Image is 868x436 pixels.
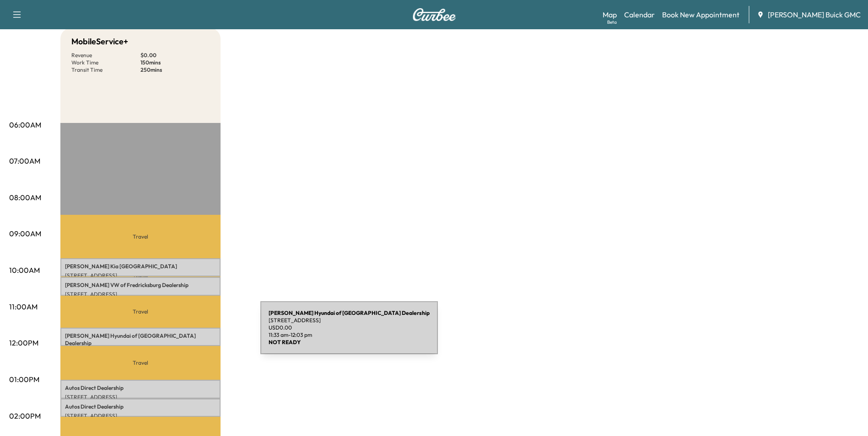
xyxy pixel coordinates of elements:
p: 150 mins [140,59,210,66]
img: Curbee Logo [412,8,456,21]
div: Beta [607,19,617,26]
a: MapBeta [603,9,617,20]
p: 09:00AM [9,228,41,239]
span: [PERSON_NAME] Buick GMC [768,9,861,20]
p: 11:00AM [9,301,38,312]
p: [PERSON_NAME] Kia [GEOGRAPHIC_DATA] [65,263,216,270]
p: 02:00PM [9,410,41,421]
p: 01:00PM [9,374,39,385]
p: 08:00AM [9,192,41,203]
p: [PERSON_NAME] Hyundai of [GEOGRAPHIC_DATA] Dealership [65,332,216,347]
h5: MobileService+ [71,35,128,48]
p: 07:00AM [9,155,40,166]
p: $ 0.00 [140,52,210,59]
p: 10:00AM [9,265,40,276]
p: [STREET_ADDRESS] [65,412,216,420]
p: Autos Direct Dealership [65,384,216,392]
p: Work Time [71,59,140,66]
p: Autos Direct Dealership [65,403,216,410]
p: Travel [60,215,221,258]
p: Travel [60,276,221,277]
a: Calendar [624,9,655,20]
p: 06:00AM [9,119,41,130]
p: [STREET_ADDRESS] [65,272,216,279]
p: Revenue [71,52,140,59]
p: Travel [60,346,221,380]
p: [STREET_ADDRESS] [65,393,216,401]
p: [PERSON_NAME] VW of Fredricksburg Dealership [65,282,216,289]
p: Travel [60,296,221,328]
p: 250 mins [140,66,210,74]
a: Book New Appointment [662,9,739,20]
p: 12:00PM [9,337,38,348]
p: [STREET_ADDRESS] [65,291,216,298]
p: Transit Time [71,66,140,74]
